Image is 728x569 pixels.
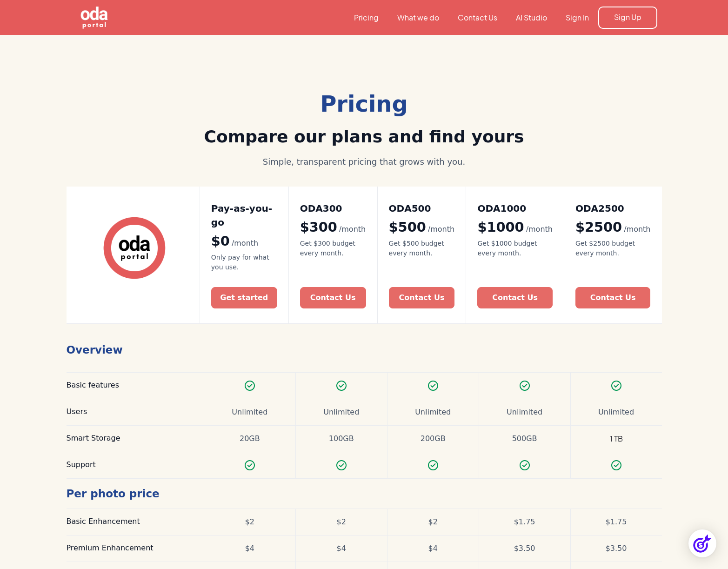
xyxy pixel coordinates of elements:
[300,201,366,215] h2: ODA300
[575,287,651,308] a: Contact Us
[67,380,193,390] div: Basic features
[575,201,651,215] h2: ODA2500
[415,407,451,418] div: Unlimited
[67,479,204,504] h1: Per photo price
[345,13,388,23] a: Pricing
[67,335,662,360] h1: Overview
[598,7,657,29] a: Sign Up
[67,407,193,417] div: Users
[389,219,455,235] div: $500
[339,225,366,234] span: /month
[300,239,366,258] div: Get $300 budget every month.
[389,239,455,258] div: Get $500 budget every month.
[507,407,542,418] div: Unlimited
[492,292,538,303] div: Contact Us
[507,13,556,23] a: AI Studio
[211,233,277,249] div: $0
[186,126,543,148] h2: Compare our plans and find yours
[428,516,438,528] div: $2
[512,433,537,444] div: 500GB
[575,219,651,235] div: $2500
[428,543,438,554] div: $4
[71,6,160,30] a: home
[448,13,507,23] a: Contact Us
[606,543,627,554] div: $3.50
[606,516,627,528] div: $1.75
[67,460,193,470] div: Support
[211,201,277,229] h2: Pay-as-you-go
[614,12,641,22] div: Sign Up
[389,201,455,215] h2: ODA500
[399,292,445,303] div: Contact Us
[477,287,553,308] a: Contact Us
[232,407,267,418] div: Unlimited
[300,287,366,308] a: Contact Us
[477,219,553,235] div: $1000
[67,516,193,527] div: Basic Enhancement
[575,239,651,258] div: Get $2500 budget every month.
[421,433,446,444] div: 200GB
[428,225,454,234] span: /month
[300,219,366,235] div: $300
[477,201,553,215] h2: ODA1000
[624,225,650,234] span: /month
[514,543,535,554] div: $3.50
[240,433,260,444] div: 20GB
[590,292,636,303] div: Contact Us
[211,287,277,308] a: Get started
[337,543,346,554] div: $4
[245,516,254,528] div: $2
[186,155,543,168] div: Simple, transparent pricing that grows with you.
[245,543,254,554] div: $4
[323,407,359,418] div: Unlimited
[598,407,634,418] div: Unlimited
[477,239,553,258] div: Get $1000 budget every month.
[310,292,356,303] div: Contact Us
[67,543,193,553] div: Premium Enhancement
[329,433,354,444] div: 100GB
[526,225,553,234] span: /month
[514,516,535,528] div: $1.75
[337,516,346,528] div: $2
[570,426,662,452] div: 1 TB
[232,239,258,248] span: /month
[67,433,193,443] div: Smart Storage
[389,287,455,308] a: Contact Us
[388,13,448,23] a: What we do
[186,87,543,120] div: Pricing
[220,292,268,303] div: Get started
[211,253,277,272] div: Only pay for what you use.
[556,13,598,23] a: Sign In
